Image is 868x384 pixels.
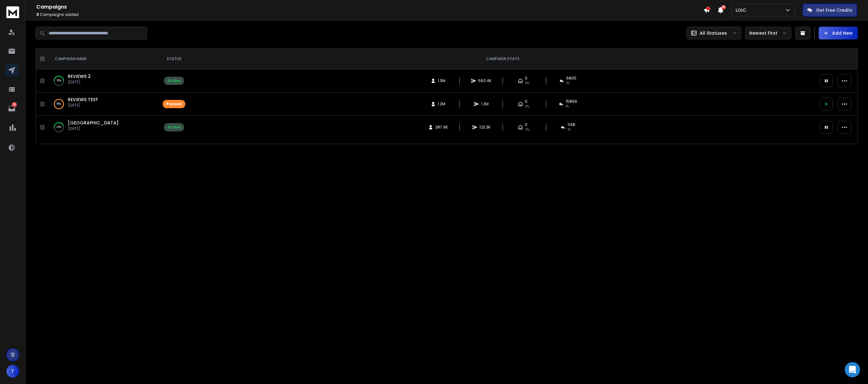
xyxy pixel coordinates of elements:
[68,73,91,80] a: REVIEWS 2
[57,101,61,107] p: 98 %
[566,99,577,104] span: 15899
[481,101,489,107] span: 1.2M
[525,104,529,109] span: 0%
[47,69,159,93] td: 50%REVIEWS 2[DATE]
[525,127,529,132] span: 0%
[68,103,98,108] p: [DATE]
[525,76,527,81] span: 0
[36,3,703,11] h1: Campaigns
[479,125,490,130] span: 123.3K
[57,78,61,84] p: 50 %
[478,78,491,83] span: 560.4K
[803,4,857,17] button: Get Free Credits
[525,81,529,86] span: 0%
[438,101,445,107] span: 1.2M
[566,81,569,86] span: 1 %
[6,6,19,18] img: logo
[68,96,98,103] a: REVIEWS TEST
[47,116,159,139] td: 45%[GEOGRAPHIC_DATA][DATE]
[189,49,816,69] th: CAMPAIGN STATS
[819,27,858,39] button: Add New
[568,122,575,127] span: 1148
[36,12,39,17] span: 3
[736,7,749,13] p: LOIC
[167,125,180,130] div: Active
[68,120,119,126] a: [GEOGRAPHIC_DATA]
[745,27,791,39] button: Newest First
[47,93,159,116] td: 98%REVIEWS TEST[DATE]
[568,127,571,132] span: 1 %
[6,365,19,378] button: T
[845,362,860,377] div: Open Intercom Messenger
[68,126,119,131] p: [DATE]
[721,5,726,10] span: 50
[68,80,91,85] p: [DATE]
[816,7,852,13] p: Get Free Credits
[47,49,159,69] th: CAMPAIGN NAME
[166,101,182,107] div: Paused
[525,122,527,127] span: 0
[525,99,527,104] span: 0
[5,102,18,115] a: 96
[12,102,17,107] p: 96
[159,49,189,69] th: STATUS
[56,124,61,130] p: 45 %
[167,78,180,83] div: Active
[566,76,576,81] span: 6805
[566,104,569,109] span: 1 %
[36,12,703,17] p: Campaigns added
[700,30,727,36] p: All Statuses
[438,78,445,83] span: 1.3M
[435,125,448,130] span: 287.9K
